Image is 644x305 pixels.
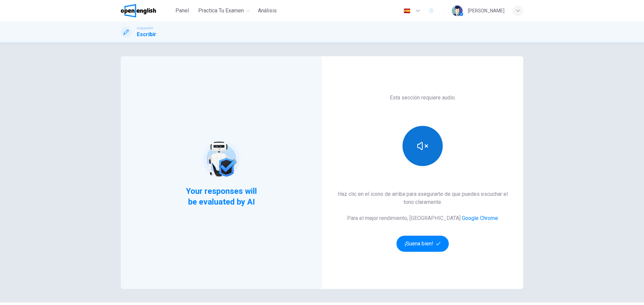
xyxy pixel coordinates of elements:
h1: Escribir [137,30,156,39]
span: Panel [175,7,189,15]
h6: Haz clic en el icono de arriba para asegurarte de que puedes escuchar el tono claramente. [333,190,513,206]
a: Google Chrome [462,215,498,221]
h6: Esta sección requiere audio. [390,94,456,102]
span: Your responses will be evaluated by AI [181,186,262,207]
img: Profile picture [452,5,463,16]
button: Practica tu examen [196,5,253,17]
img: robot icon [200,138,243,180]
img: es [403,8,411,13]
img: OpenEnglish logo [121,4,156,17]
h6: Para el mejor rendimiento, [GEOGRAPHIC_DATA] [347,214,498,222]
a: OpenEnglish logo [121,4,171,17]
div: [PERSON_NAME] [468,7,504,15]
span: Linguaskill [137,26,153,30]
button: Panel [171,5,193,17]
span: Análisis [258,7,277,15]
button: Análisis [255,5,279,17]
button: ¡Suena bien! [396,236,449,252]
span: Practica tu examen [198,7,244,15]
